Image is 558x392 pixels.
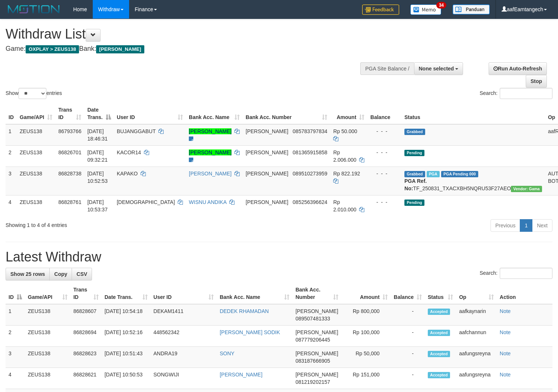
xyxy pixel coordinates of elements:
td: ZEUS138 [25,347,70,368]
img: Button%20Memo.svg [410,4,442,15]
td: aafungsreyna [456,368,496,389]
td: ZEUS138 [17,145,55,167]
td: 1 [6,304,25,326]
span: Accepted [428,309,450,315]
span: Show 25 rows [10,271,45,277]
span: Copy 089510273959 to clipboard [293,171,327,177]
th: Op: activate to sort column ascending [456,283,496,304]
th: Bank Acc. Number: activate to sort column ascending [243,103,330,124]
span: 86826701 [58,149,81,155]
td: 2 [6,145,17,167]
span: [PERSON_NAME] [295,350,338,356]
a: Stop [526,75,547,88]
span: [PERSON_NAME] [246,171,288,177]
a: [PERSON_NAME] [189,149,232,155]
span: [PERSON_NAME] [295,329,338,335]
th: Bank Acc. Name: activate to sort column ascending [217,283,292,304]
span: OXPLAY > ZEUS138 [26,45,79,53]
span: [PERSON_NAME] [96,45,144,53]
span: [DATE] 10:52:53 [87,171,108,184]
td: TF_250831_TXACXBH5NQRU53F27AEO [401,167,545,195]
td: 86828694 [70,326,102,347]
a: SONY [220,350,234,356]
span: Grabbed [404,171,425,177]
a: Run Auto-Refresh [489,62,547,75]
label: Search: [480,88,552,99]
h1: Withdraw List [6,27,365,42]
span: Copy 081219202157 to clipboard [295,379,330,385]
span: 34 [436,2,446,9]
td: 86828621 [70,368,102,389]
a: [PERSON_NAME] [220,372,262,378]
select: Showentries [19,88,46,99]
button: None selected [414,62,463,75]
span: [PERSON_NAME] [295,372,338,378]
span: Copy 085256396624 to clipboard [293,199,327,205]
span: Copy 087779206445 to clipboard [295,337,330,343]
label: Show entries [6,88,62,99]
span: Copy 085783797834 to clipboard [293,128,327,134]
div: PGA Site Balance / [360,62,414,75]
span: [DEMOGRAPHIC_DATA] [117,199,175,205]
span: None selected [419,66,454,72]
span: Pending [404,200,424,206]
div: - - - [370,149,398,156]
th: Game/API: activate to sort column ascending [25,283,70,304]
th: Balance [367,103,401,124]
th: Status: activate to sort column ascending [425,283,456,304]
td: - [391,347,425,368]
td: ZEUS138 [17,195,55,216]
th: Trans ID: activate to sort column ascending [70,283,102,304]
div: - - - [370,128,398,135]
a: Note [500,372,511,378]
span: Grabbed [404,129,425,135]
span: BUJANGGABUT [117,128,156,134]
td: [DATE] 10:51:43 [102,347,151,368]
span: Copy 081365915858 to clipboard [293,149,327,155]
td: 2 [6,326,25,347]
td: Rp 151,000 [341,368,391,389]
a: Note [500,329,511,335]
span: Pending [404,150,424,156]
span: Rp 2.010.000 [333,199,356,213]
a: Copy [49,268,72,280]
td: [DATE] 10:50:53 [102,368,151,389]
th: Bank Acc. Number: activate to sort column ascending [292,283,341,304]
span: [PERSON_NAME] [246,199,288,205]
div: Showing 1 to 4 of 4 entries [6,218,227,229]
span: Accepted [428,372,450,378]
span: CSV [76,271,87,277]
span: Copy 089507481333 to clipboard [295,316,330,322]
th: ID [6,103,17,124]
span: [DATE] 09:32:21 [87,149,108,163]
td: DEKAM1411 [151,304,217,326]
td: Rp 100,000 [341,326,391,347]
td: ZEUS138 [25,368,70,389]
a: 1 [520,219,532,232]
td: 1 [6,124,17,146]
span: 86828761 [58,199,81,205]
th: Action [497,283,552,304]
td: [DATE] 10:52:16 [102,326,151,347]
span: [DATE] 10:53:37 [87,199,108,213]
span: [DATE] 18:46:31 [87,128,108,142]
td: SONGWIJI [151,368,217,389]
span: Rp 50.000 [333,128,357,134]
a: WISNU ANDIKA [189,199,226,205]
td: aafkaynarin [456,304,496,326]
td: - [391,326,425,347]
span: Copy [54,271,67,277]
td: ZEUS138 [25,326,70,347]
img: Feedback.jpg [362,4,399,15]
td: aafungsreyna [456,347,496,368]
a: [PERSON_NAME] SODIK [220,329,280,335]
input: Search: [500,268,552,279]
td: Rp 50,000 [341,347,391,368]
td: 4 [6,195,17,216]
a: [PERSON_NAME] [189,128,232,134]
th: Status [401,103,545,124]
a: Next [532,219,552,232]
span: Marked by aafkaynarin [427,171,440,177]
span: 86793766 [58,128,81,134]
th: Date Trans.: activate to sort column descending [84,103,114,124]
